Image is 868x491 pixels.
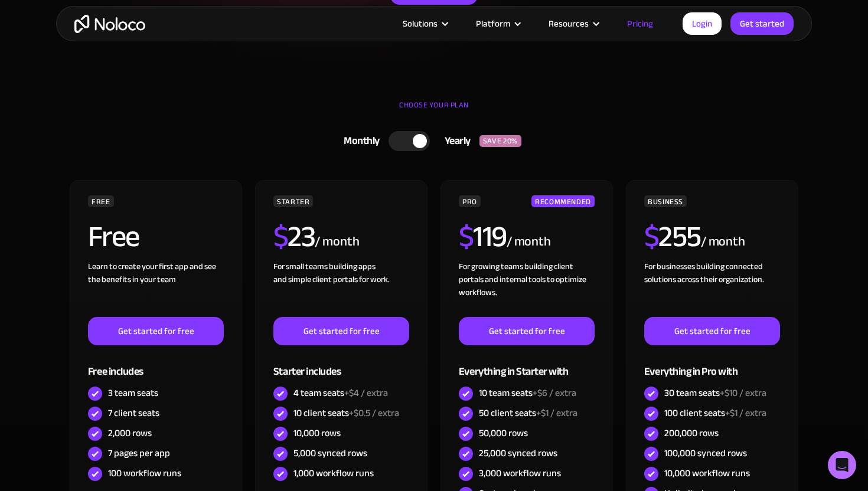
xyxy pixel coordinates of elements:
div: / month [701,233,745,251]
div: 4 team seats [293,387,388,400]
div: Solutions [403,16,438,31]
div: Starter includes [273,345,409,384]
span: +$1 / extra [725,404,766,422]
span: +$6 / extra [533,384,576,402]
div: 7 pages per app [108,447,170,460]
h2: 255 [644,222,701,251]
div: STARTER [273,195,313,207]
span: +$10 / extra [720,384,766,402]
div: 100,000 synced rows [664,447,747,460]
div: Monthly [329,132,389,150]
div: 2,000 rows [108,427,152,440]
div: 100 workflow runs [108,467,181,480]
span: +$4 / extra [344,384,388,402]
div: Resources [534,16,612,31]
a: Pricing [612,16,668,31]
a: home [74,15,145,33]
span: $ [644,209,659,264]
div: For small teams building apps and simple client portals for work. ‍ [273,260,409,317]
div: 7 client seats [108,407,159,420]
div: BUSINESS [644,195,687,207]
div: FREE [88,195,114,207]
div: Platform [476,16,510,31]
div: Solutions [388,16,461,31]
div: Open Intercom Messenger [828,451,856,479]
a: Get started for free [459,317,595,345]
a: Get started for free [644,317,780,345]
div: 3 team seats [108,387,158,400]
div: / month [315,233,359,251]
h2: 119 [459,222,507,251]
div: SAVE 20% [479,135,521,147]
a: Get started for free [273,317,409,345]
div: Free includes [88,345,224,384]
h2: Free [88,222,139,251]
div: 10 client seats [293,407,399,420]
span: $ [273,209,288,264]
div: 10,000 rows [293,427,341,440]
div: RECOMMENDED [531,195,595,207]
div: / month [507,233,551,251]
div: 10,000 workflow runs [664,467,750,480]
h2: 23 [273,222,315,251]
a: Login [683,12,722,35]
div: Resources [549,16,589,31]
div: 1,000 workflow runs [293,467,374,480]
div: 50 client seats [479,407,577,420]
div: 200,000 rows [664,427,719,440]
span: +$0.5 / extra [349,404,399,422]
div: 100 client seats [664,407,766,420]
div: 50,000 rows [479,427,528,440]
div: Yearly [430,132,479,150]
div: Learn to create your first app and see the benefits in your team ‍ [88,260,224,317]
div: CHOOSE YOUR PLAN [68,96,800,126]
a: Get started [730,12,794,35]
span: +$1 / extra [536,404,577,422]
span: $ [459,209,474,264]
div: Everything in Pro with [644,345,780,384]
div: PRO [459,195,481,207]
div: For growing teams building client portals and internal tools to optimize workflows. [459,260,595,317]
div: 30 team seats [664,387,766,400]
a: Get started for free [88,317,224,345]
div: 10 team seats [479,387,576,400]
div: Everything in Starter with [459,345,595,384]
div: 3,000 workflow runs [479,467,561,480]
div: For businesses building connected solutions across their organization. ‍ [644,260,780,317]
div: 5,000 synced rows [293,447,367,460]
div: 25,000 synced rows [479,447,557,460]
div: Platform [461,16,534,31]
